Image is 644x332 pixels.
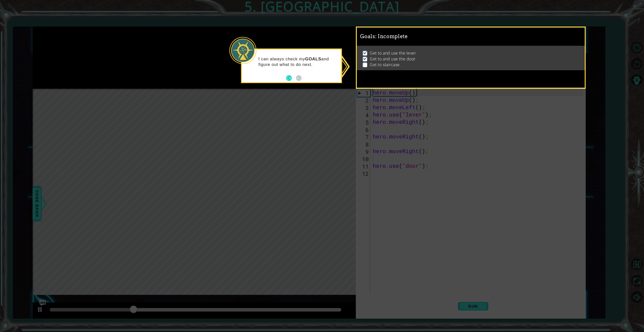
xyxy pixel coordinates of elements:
[305,57,321,61] strong: GOALS
[360,33,408,40] span: Goals
[370,50,416,56] p: Get to and use the lever
[375,33,408,39] span: : Incomplete
[286,75,296,81] button: Back
[258,56,337,67] p: I can always check my and figure out what to do next.
[363,56,368,60] img: Check mark for checkbox
[370,56,416,62] p: Get to and use the door
[296,75,302,81] button: Next
[370,62,401,67] p: Get to staircase.
[363,50,368,54] img: Check mark for checkbox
